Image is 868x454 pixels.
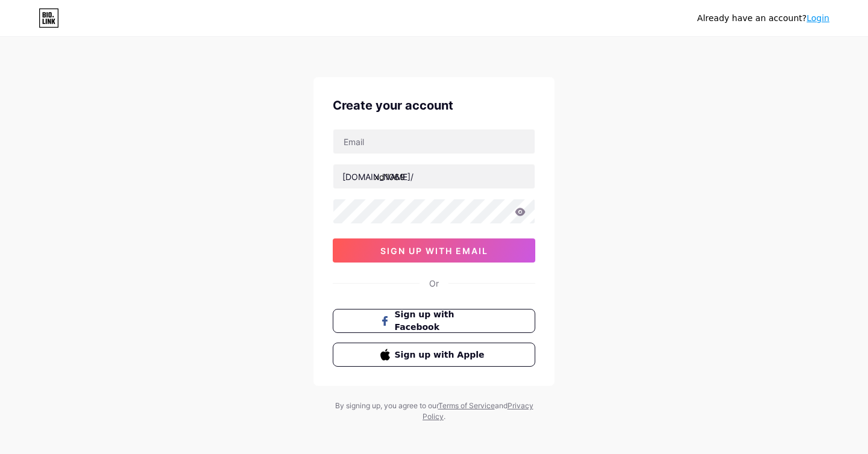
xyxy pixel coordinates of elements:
[395,349,488,361] span: Sign up with Apple
[429,277,439,290] div: Or
[333,96,535,114] div: Create your account
[807,13,829,23] a: Login
[333,164,535,188] input: username
[333,129,535,154] input: Email
[395,308,488,334] span: Sign up with Facebook
[342,170,414,183] div: [DOMAIN_NAME]/
[333,343,535,367] button: Sign up with Apple
[333,238,535,263] button: sign up with email
[332,400,536,422] div: By signing up, you agree to our and .
[697,12,829,25] div: Already have an account?
[380,246,488,256] span: sign up with email
[438,401,495,410] a: Terms of Service
[333,309,535,333] button: Sign up with Facebook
